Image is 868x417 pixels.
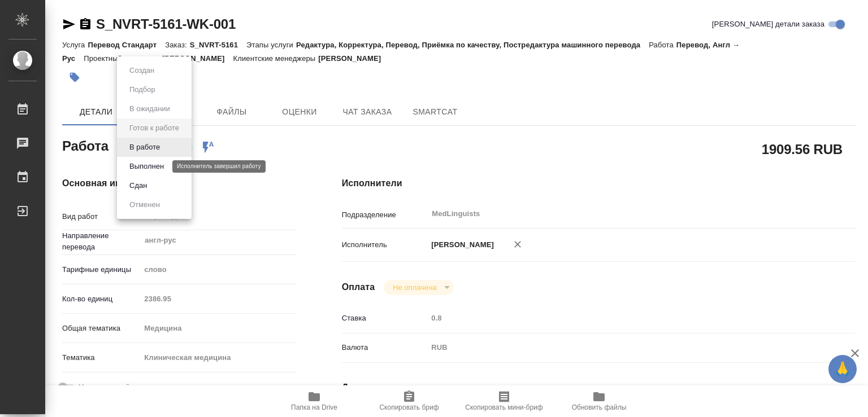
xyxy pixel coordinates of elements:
[126,103,173,115] button: В ожидании
[126,199,163,211] button: Отменен
[126,179,150,192] button: Сдан
[126,141,163,153] button: В работе
[126,160,167,173] button: Выполнен
[126,84,159,96] button: Подбор
[126,64,158,77] button: Создан
[126,122,183,134] button: Готов к работе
